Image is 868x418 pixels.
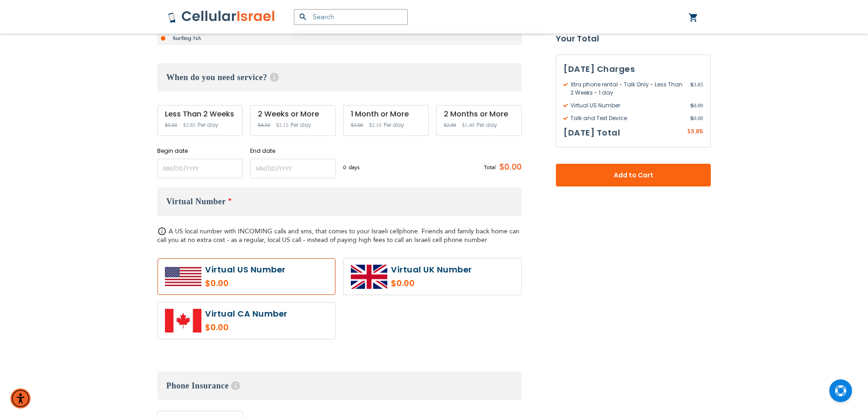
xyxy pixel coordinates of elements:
label: Begin date [157,147,243,155]
label: End date [250,147,336,155]
span: 0.00 [690,114,703,122]
span: Per day [198,121,218,129]
span: 3.85 [690,81,703,97]
span: $5.50 [165,122,177,128]
input: MM/DD/YYYY [157,159,243,178]
input: Search [294,9,408,25]
span: Help [270,73,279,82]
div: 1 Month or More [351,110,421,118]
span: Help [231,381,240,390]
span: A US local number with INCOMING calls and sms, that comes to your Israeli cellphone. Friends and ... [157,227,519,244]
div: 2 Weeks or More [258,110,328,118]
span: $1.40 [462,122,474,128]
span: Add to Cart [586,171,681,180]
span: Virtual Number [166,197,226,206]
span: $ [687,128,691,136]
h3: Phone Insurance [157,372,522,400]
span: Per day [291,121,311,129]
strong: Your Total [556,32,711,45]
h3: [DATE] Total [564,126,620,140]
button: Add to Cart [556,164,711,186]
strong: Surfing: [173,35,193,42]
span: $ [690,114,693,122]
span: 0.00 [690,101,703,110]
span: days [349,163,360,171]
img: Cellular Israel Logo [168,10,276,24]
div: Accessibility Menu [10,388,31,408]
li: NA [157,31,522,45]
span: Per day [477,121,497,129]
span: $3.15 [276,122,288,128]
input: MM/DD/YYYY [250,159,336,178]
div: 2 Months or More [444,110,514,118]
span: $2.00 [444,122,456,128]
span: $ [690,81,693,89]
span: 0 [343,163,349,171]
span: Total [484,163,496,171]
h3: When do you need service? [157,63,522,91]
span: Xtra phone rental - Talk Only - Less Than 2 Weeks - 1 day [564,81,690,97]
h3: [DATE] Charges [564,62,703,76]
span: $2.10 [369,122,381,128]
div: Less Than 2 Weeks [165,110,235,118]
span: $0.00 [496,161,522,174]
span: Per day [384,121,404,129]
span: $ [690,101,693,110]
span: $3.00 [351,122,363,128]
span: Talk and Text Device [564,114,690,122]
span: Virtual US Number [564,101,690,110]
span: $4.50 [258,122,270,128]
span: $3.85 [183,122,195,128]
span: 3.85 [691,127,703,135]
